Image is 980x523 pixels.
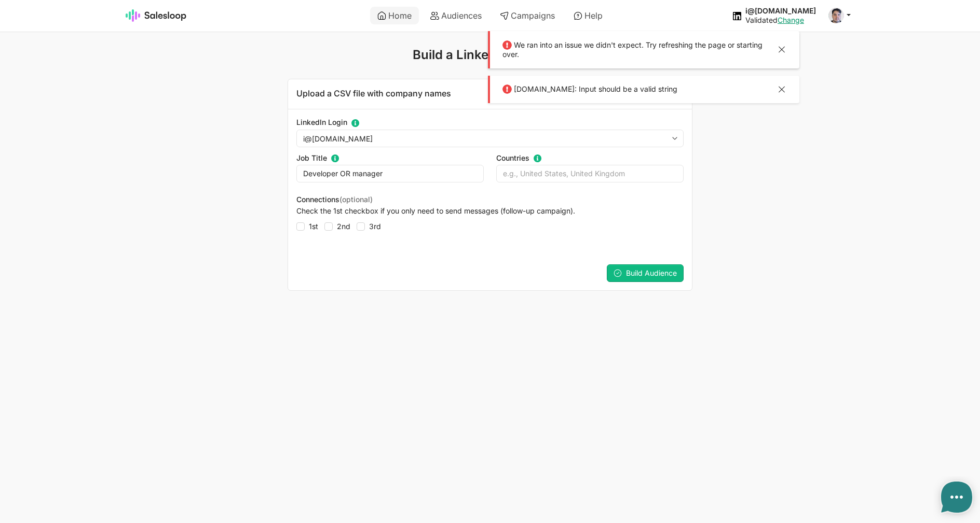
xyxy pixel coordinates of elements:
label: LinkedIn Login [296,118,684,129]
p: Connections [296,195,684,204]
span: (optional) [339,195,373,204]
input: e.g., United States, United Kingdom [496,165,684,182]
a: Help [566,7,610,24]
a: Change [778,16,804,24]
input: e.g., Marketing Manager OR "VP of Sales" [296,165,484,182]
a: Audiences [423,7,489,24]
div: Validated [745,16,816,25]
label: Countries [496,153,684,165]
label: 1st [296,220,324,233]
img: Salesloop [126,9,187,22]
button: Build Audience [607,264,684,282]
p: [DOMAIN_NAME]: Input should be a valid string [502,84,774,94]
p: We ran into an issue we didn't expect. Try refreshing the page or starting over. [502,40,774,59]
label: Job Title [296,153,484,165]
p: Check the 1st checkbox if you only need to send messages (follow-up campaign). [296,206,684,216]
span: Build Audience [626,268,677,277]
div: i@[DOMAIN_NAME] [745,6,816,16]
label: 2nd [324,220,357,233]
label: 3rd [357,220,387,233]
a: Campaigns [493,7,562,24]
div: Upload a CSV file with company names [296,89,684,98]
h1: Build a LinkedIn Audience [204,48,776,62]
a: Home [370,7,419,24]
